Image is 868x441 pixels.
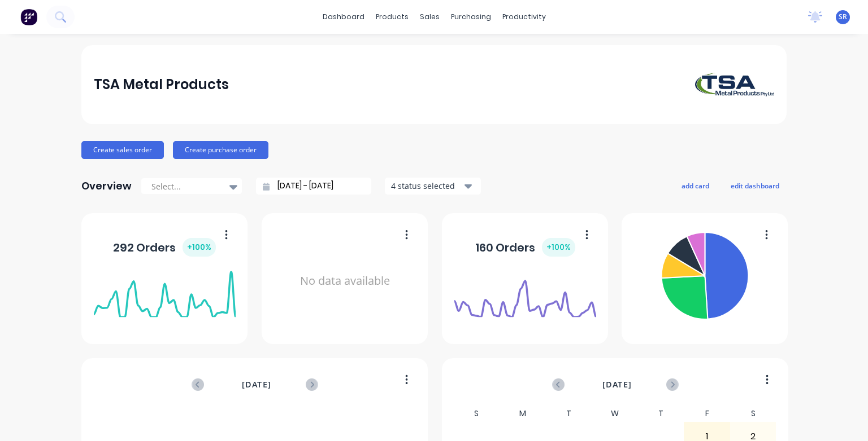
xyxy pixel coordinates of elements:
button: Create purchase order [173,141,268,159]
button: add card [674,178,717,193]
div: No data available [274,228,416,334]
div: products [370,8,414,25]
div: 4 status selected [391,180,462,192]
div: S [454,405,500,422]
div: F [684,405,730,422]
div: W [592,405,638,422]
div: S [730,405,776,422]
div: purchasing [445,8,497,25]
span: [DATE] [602,378,632,391]
img: Factory [20,8,37,25]
button: Create sales order [81,141,164,159]
div: + 100 % [542,238,575,257]
div: 160 Orders [475,238,575,257]
div: T [546,405,592,422]
button: edit dashboard [723,178,787,193]
div: M [500,405,546,422]
div: TSA Metal Products [94,73,229,96]
span: [DATE] [242,378,271,391]
a: dashboard [317,8,370,25]
div: Overview [81,175,132,197]
img: TSA Metal Products [695,73,774,96]
div: 292 Orders [113,238,216,257]
span: SR [839,12,847,22]
div: productivity [497,8,552,25]
div: T [638,405,684,422]
div: sales [414,8,445,25]
button: 4 status selected [385,178,481,195]
div: + 100 % [183,238,216,257]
